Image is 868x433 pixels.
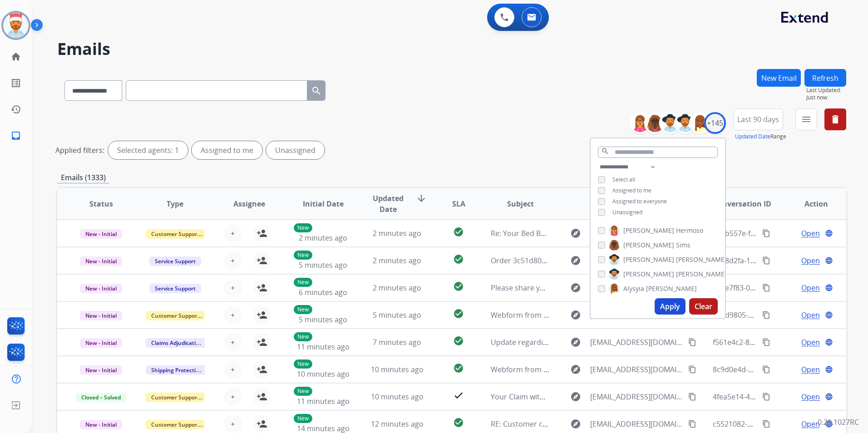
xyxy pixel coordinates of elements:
[688,338,696,346] mat-icon: content_copy
[806,94,846,101] span: Just now
[80,420,122,429] span: New - Initial
[801,418,820,429] span: Open
[676,241,690,250] span: Sims
[80,229,122,239] span: New - Initial
[256,282,267,293] mat-icon: person_add
[231,282,235,293] span: +
[299,260,347,270] span: 5 minutes ago
[762,284,770,292] mat-icon: content_copy
[612,187,651,194] span: Assigned to me
[256,391,267,402] mat-icon: person_add
[453,308,464,319] mat-icon: check_circle
[55,145,104,156] p: Applied filters:
[570,228,581,239] mat-icon: explore
[688,420,696,428] mat-icon: content_copy
[801,282,820,293] span: Open
[368,193,409,215] span: Updated Date
[590,391,683,402] span: [EMAIL_ADDRESS][DOMAIN_NAME]
[453,390,464,401] mat-icon: check
[646,284,697,293] span: [PERSON_NAME]
[623,226,674,235] span: [PERSON_NAME]
[713,392,850,402] span: 4fea5e14-4fa6-4a3a-b41c-8e5bb3d61542
[491,228,653,238] span: Re: Your Bed Bath & Beyond virtual card is here
[801,391,820,402] span: Open
[453,254,464,265] mat-icon: check_circle
[570,364,581,375] mat-icon: explore
[453,226,464,237] mat-icon: check_circle
[801,255,820,266] span: Open
[10,104,21,115] mat-icon: history
[231,228,235,239] span: +
[256,418,267,429] mat-icon: person_add
[590,418,683,429] span: [EMAIL_ADDRESS][DOMAIN_NAME]
[762,311,770,319] mat-icon: content_copy
[224,279,242,297] button: +
[373,310,421,320] span: 5 minutes ago
[762,256,770,265] mat-icon: content_copy
[266,141,325,159] div: Unassigned
[373,256,421,266] span: 2 minutes ago
[818,417,859,428] p: 0.20.1027RC
[146,229,205,239] span: Customer Support
[373,228,421,238] span: 2 minutes ago
[256,364,267,375] mat-icon: person_add
[76,393,126,402] span: Closed – Solved
[371,364,424,374] span: 10 minutes ago
[601,147,609,155] mat-icon: search
[762,420,770,428] mat-icon: content_copy
[311,85,322,96] mat-icon: search
[623,255,674,264] span: [PERSON_NAME]
[373,283,421,293] span: 2 minutes ago
[371,392,424,402] span: 10 minutes ago
[224,415,242,433] button: +
[80,338,122,348] span: New - Initial
[231,255,235,266] span: +
[294,359,312,369] p: New
[570,255,581,266] mat-icon: explore
[801,228,820,239] span: Open
[146,365,208,375] span: Shipping Protection
[590,364,683,375] span: [EMAIL_ADDRESS][DOMAIN_NAME]
[688,393,696,401] mat-icon: content_copy
[3,13,29,38] img: avatar
[735,133,786,140] span: Range
[825,229,833,237] mat-icon: language
[452,198,465,209] span: SLA
[453,335,464,346] mat-icon: check_circle
[167,198,183,209] span: Type
[294,332,312,341] p: New
[507,198,534,209] span: Subject
[231,310,235,320] span: +
[676,255,727,264] span: [PERSON_NAME]
[491,310,696,320] span: Webform from [EMAIL_ADDRESS][DOMAIN_NAME] on [DATE]
[612,197,667,205] span: Assigned to everyone
[713,198,771,209] span: Conversation ID
[453,281,464,292] mat-icon: check_circle
[224,224,242,242] button: +
[491,337,835,347] span: Update regarding your fulfillment method for Service Order: 9e65500c-a4f3-408e-8b1f-0b965ce5cd6d
[713,419,850,429] span: c5521082-0a80-4c44-a889-8ce5aa0f6ebd
[830,114,841,125] mat-icon: delete
[294,414,312,423] p: New
[224,306,242,324] button: +
[570,337,581,348] mat-icon: explore
[256,310,267,320] mat-icon: person_add
[806,87,846,94] span: Last Updated:
[294,305,312,314] p: New
[373,337,421,347] span: 7 minutes ago
[704,112,726,134] div: +145
[762,338,770,346] mat-icon: content_copy
[772,188,846,220] th: Action
[89,198,113,209] span: Status
[801,310,820,320] span: Open
[149,256,201,266] span: Service Support
[57,40,846,58] h2: Emails
[825,284,833,292] mat-icon: language
[762,229,770,237] mat-icon: content_copy
[655,298,686,315] button: Apply
[612,176,635,183] span: Select all
[233,198,265,209] span: Assignee
[10,51,21,62] mat-icon: home
[80,284,122,293] span: New - Initial
[80,311,122,320] span: New - Initial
